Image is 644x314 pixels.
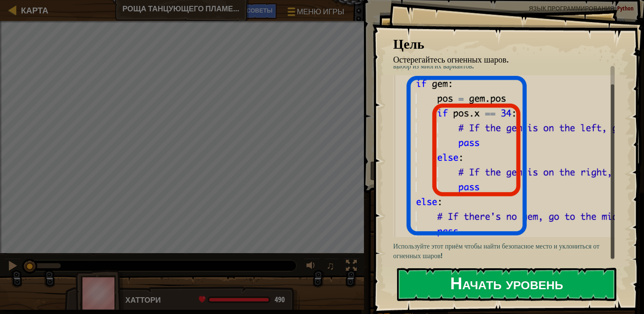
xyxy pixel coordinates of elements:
button: Запустить ⇧↵ [370,161,497,181]
div: health: 490 / 490 [199,296,285,304]
ya-tr-span: Советы [247,6,273,14]
button: Меню игры [281,3,349,23]
button: Начать уровень [397,268,616,301]
a: Карта [17,5,48,16]
div: Цель [393,34,615,54]
ya-tr-span: ♫ [326,259,335,272]
button: Ctrl + P: Pause [4,258,21,275]
button: Переключить полноэкранный режим [343,258,360,275]
button: ♫ [325,258,339,275]
li: Остерегайтесь огненных шаров. [383,54,613,66]
ya-tr-span: Начать уровень [450,272,563,294]
div: Хаттори [125,295,291,306]
ya-tr-span: Используйте этот приём чтобы найти безопасное место и уклониться от огненных шаров! [393,241,600,260]
ya-tr-span: Меню игры [297,6,344,17]
span: Остерегайтесь огненных шаров. [393,54,509,65]
ya-tr-span: Карта [21,5,48,16]
img: Введение в уровень Роща Танцующего Пламени [393,75,621,237]
button: Регулировать громкость [304,258,320,275]
span: 490 [275,294,285,305]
